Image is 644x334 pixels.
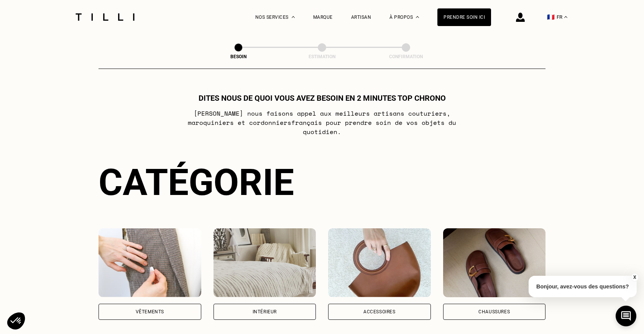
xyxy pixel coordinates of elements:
[368,54,444,59] div: Confirmation
[351,15,371,20] a: Artisan
[363,309,396,314] div: Accessoires
[170,109,474,136] p: [PERSON_NAME] nous faisons appel aux meilleurs artisans couturiers , maroquiniers et cordonniers ...
[416,16,419,18] img: Menu déroulant à propos
[564,16,567,18] img: menu déroulant
[478,309,510,314] div: Chaussures
[547,13,555,21] span: 🇫🇷
[516,13,525,22] img: icône connexion
[529,276,637,297] p: Bonjour, avez-vous des questions?
[99,161,545,204] div: Catégorie
[73,13,137,21] img: Logo du service de couturière Tilli
[253,309,277,314] div: Intérieur
[437,8,491,26] a: Prendre soin ici
[313,15,333,20] a: Marque
[292,16,295,18] img: Menu déroulant
[99,228,201,297] img: Vêtements
[214,228,316,297] img: Intérieur
[284,54,360,59] div: Estimation
[631,273,638,282] button: X
[199,93,446,103] h1: Dites nous de quoi vous avez besoin en 2 minutes top chrono
[136,309,164,314] div: Vêtements
[328,228,431,297] img: Accessoires
[443,228,546,297] img: Chaussures
[200,54,277,59] div: Besoin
